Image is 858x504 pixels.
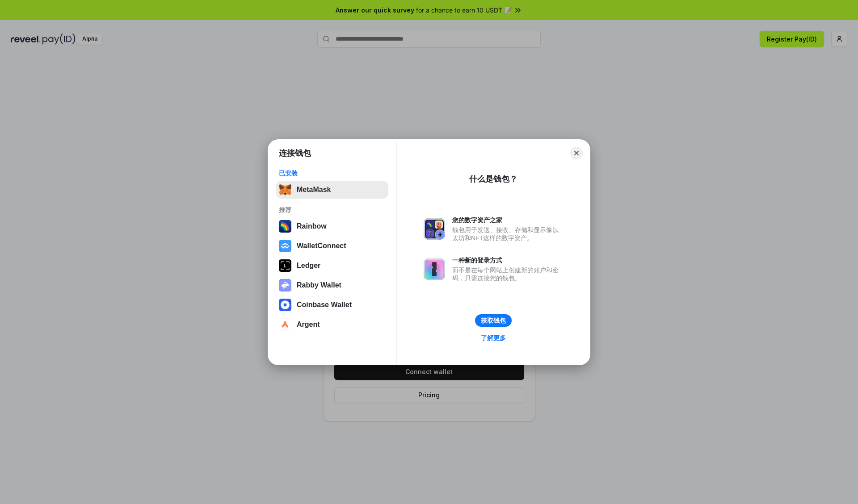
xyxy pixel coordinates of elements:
[276,217,388,235] button: Rainbow
[276,276,388,294] button: Rabby Wallet
[276,237,388,255] button: WalletConnect
[481,317,506,325] div: 获取钱包
[297,242,346,250] div: WalletConnect
[297,262,320,270] div: Ledger
[276,257,388,275] button: Ledger
[276,181,388,199] button: MetaMask
[570,147,583,159] button: Close
[297,321,320,329] div: Argent
[279,299,291,311] img: svg+xml,%3Csvg%20width%3D%2228%22%20height%3D%2228%22%20viewBox%3D%220%200%2028%2028%22%20fill%3D...
[279,279,291,292] img: svg+xml,%3Csvg%20xmlns%3D%22http%3A%2F%2Fwww.w3.org%2F2000%2Fsvg%22%20fill%3D%22none%22%20viewBox...
[279,148,311,158] h1: 连接钱包
[452,226,563,242] div: 钱包用于发送、接收、存储和显示像以太坊和NFT这样的数字资产。
[279,220,291,233] img: svg+xml,%3Csvg%20width%3D%22120%22%20height%3D%22120%22%20viewBox%3D%220%200%20120%20120%22%20fil...
[276,316,388,333] button: Argent
[297,301,352,309] div: Coinbase Wallet
[475,314,512,327] button: 获取钱包
[279,240,291,252] img: svg+xml,%3Csvg%20width%3D%2228%22%20height%3D%2228%22%20viewBox%3D%220%200%2028%2028%22%20fill%3D...
[279,169,386,177] div: 已安装
[279,206,386,214] div: 推荐
[276,296,388,314] button: Coinbase Wallet
[424,258,445,280] img: svg+xml,%3Csvg%20xmlns%3D%22http%3A%2F%2Fwww.w3.org%2F2000%2Fsvg%22%20fill%3D%22none%22%20viewBox...
[452,256,563,264] div: 一种新的登录方式
[452,216,563,224] div: 您的数字资产之家
[452,266,563,282] div: 而不是在每个网站上创建新的账户和密码，只需连接您的钱包。
[469,174,517,184] div: 什么是钱包？
[279,318,291,331] img: svg+xml,%3Csvg%20width%3D%2228%22%20height%3D%2228%22%20viewBox%3D%220%200%2028%2028%22%20fill%3D...
[475,332,511,344] a: 了解更多
[297,186,331,194] div: MetaMask
[424,218,445,240] img: svg+xml,%3Csvg%20xmlns%3D%22http%3A%2F%2Fwww.w3.org%2F2000%2Fsvg%22%20fill%3D%22none%22%20viewBox...
[279,183,291,196] img: svg+xml,%3Csvg%20fill%3D%22none%22%20height%3D%2233%22%20viewBox%3D%220%200%2035%2033%22%20width%...
[297,222,327,230] div: Rainbow
[297,281,341,289] div: Rabby Wallet
[481,334,506,342] div: 了解更多
[279,259,291,272] img: svg+xml,%3Csvg%20xmlns%3D%22http%3A%2F%2Fwww.w3.org%2F2000%2Fsvg%22%20width%3D%2228%22%20height%3...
